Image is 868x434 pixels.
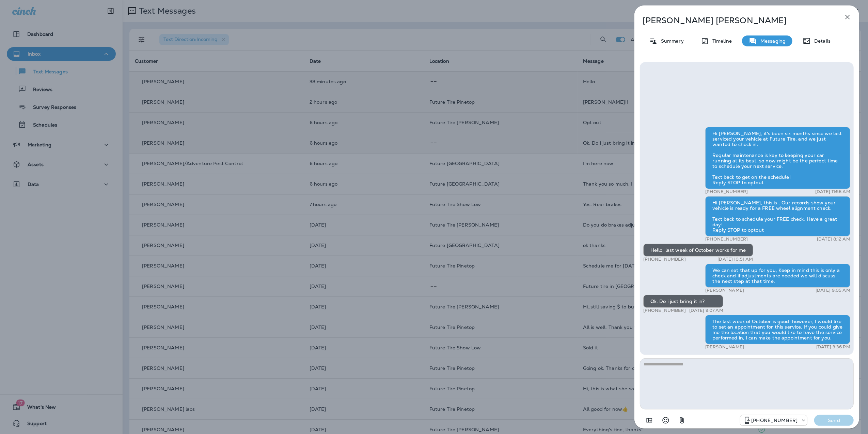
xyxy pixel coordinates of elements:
[643,295,723,308] div: Ok. Do i just bring it in?
[658,38,684,44] p: Summary
[816,344,850,350] p: [DATE] 3:36 PM
[705,189,748,194] p: [PHONE_NUMBER]
[643,16,828,25] p: [PERSON_NAME] [PERSON_NAME]
[705,127,850,189] div: Hi [PERSON_NAME], it's been six months since we last serviced your vehicle at Future Tire, and we...
[718,257,753,262] p: [DATE] 10:51 AM
[659,414,673,427] button: Select an emoji
[689,308,723,313] p: [DATE] 9:07 AM
[643,257,686,262] p: [PHONE_NUMBER]
[709,38,732,44] p: Timeline
[705,315,850,344] div: The last week of October is good; however, I would like to set an appointment for this service. I...
[705,344,744,350] p: [PERSON_NAME]
[740,416,807,424] div: +1 (928) 232-1970
[643,308,686,313] p: [PHONE_NUMBER]
[751,418,798,423] p: [PHONE_NUMBER]
[705,236,748,242] p: [PHONE_NUMBER]
[817,236,850,242] p: [DATE] 8:12 AM
[811,38,831,44] p: Details
[705,196,850,236] div: Hi [PERSON_NAME], this is . Our records show your vehicle is ready for a FREE wheel alignment che...
[816,288,850,293] p: [DATE] 9:05 AM
[705,288,744,293] p: [PERSON_NAME]
[643,244,753,257] div: Hello, last week of October works for me
[757,38,786,44] p: Messaging
[643,414,656,427] button: Add in a premade template
[815,189,850,194] p: [DATE] 11:58 AM
[705,264,850,288] div: We can set that up for you, Keep in mind this is only a check and if adjustments are needed we wi...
